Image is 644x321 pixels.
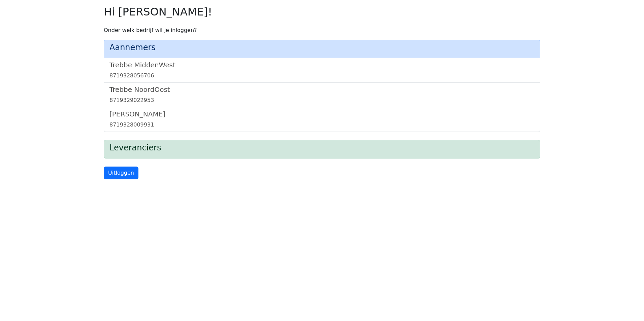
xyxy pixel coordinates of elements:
h4: Leveranciers [109,143,535,153]
div: 8719329022953 [109,96,535,104]
h5: [PERSON_NAME] [109,110,535,118]
h5: Trebbe NoordOost [109,85,535,94]
a: Trebbe MiddenWest8719328056706 [109,61,535,80]
a: Trebbe NoordOost8719329022953 [109,85,535,104]
p: Onder welk bedrijf wil je inloggen? [104,26,540,34]
div: 8719328009931 [109,121,535,129]
a: Uitloggen [104,167,138,179]
h2: Hi [PERSON_NAME]! [104,5,540,18]
a: [PERSON_NAME]8719328009931 [109,110,535,129]
h5: Trebbe MiddenWest [109,61,535,69]
div: 8719328056706 [109,72,535,80]
h4: Aannemers [109,43,535,52]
